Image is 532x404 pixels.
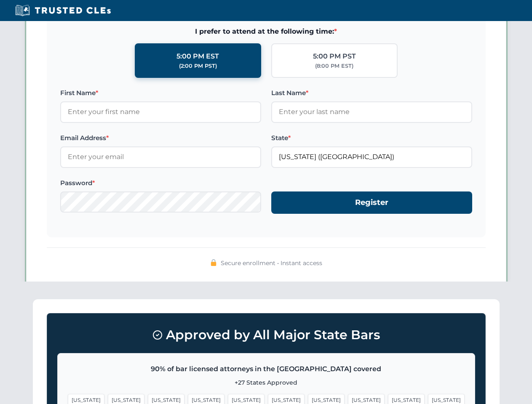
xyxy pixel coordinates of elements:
[13,4,113,17] img: Trusted CLEs
[60,101,261,122] input: Enter your first name
[60,146,261,167] input: Enter your email
[176,51,219,62] div: 5:00 PM EST
[210,259,217,266] img: 🔒
[221,258,322,268] span: Secure enrollment • Instant access
[271,101,472,122] input: Enter your last name
[271,88,472,98] label: Last Name
[315,62,353,70] div: (8:00 PM EST)
[179,62,217,70] div: (2:00 PM PST)
[60,178,261,188] label: Password
[271,191,472,214] button: Register
[57,324,475,346] h3: Approved by All Major State Bars
[60,133,261,143] label: Email Address
[60,26,472,37] span: I prefer to attend at the following time:
[313,51,356,62] div: 5:00 PM PST
[271,133,472,143] label: State
[68,364,465,375] p: 90% of bar licensed attorneys in the [GEOGRAPHIC_DATA] covered
[60,88,261,98] label: First Name
[271,146,472,167] input: Florida (FL)
[68,378,465,387] p: +27 States Approved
